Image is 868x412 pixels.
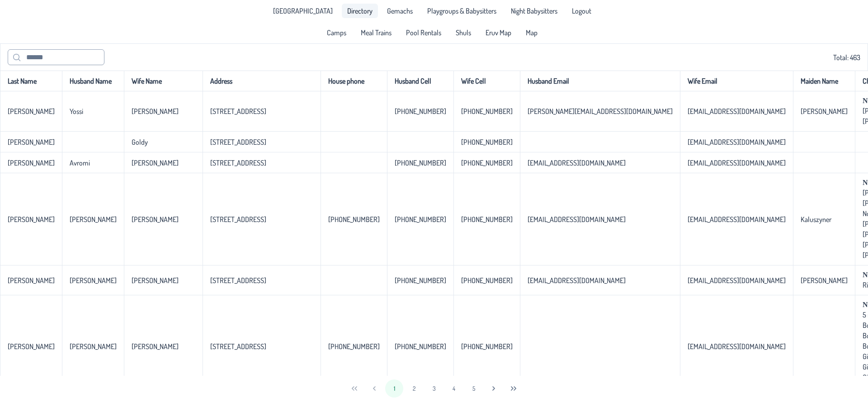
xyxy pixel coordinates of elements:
[401,25,447,40] a: Pool Rentals
[8,49,860,65] div: Total: 463
[321,71,387,91] th: House phone
[132,342,179,351] p-celleditor: [PERSON_NAME]
[70,342,117,351] p-celleditor: [PERSON_NAME]
[8,137,55,147] p-celleditor: [PERSON_NAME]
[461,137,513,147] p-celleditor: [PHONE_NUMBER]
[132,107,179,116] p-celleditor: [PERSON_NAME]
[688,137,786,147] p-celleditor: [EMAIL_ADDRESS][DOMAIN_NAME]
[445,379,463,398] button: 4
[801,215,831,224] p-celleditor: Kaluszyner
[511,7,557,14] span: Night Babysitters
[688,215,786,224] p-celleditor: [EMAIL_ADDRESS][DOMAIN_NAME]
[528,215,626,224] p-celleditor: [EMAIL_ADDRESS][DOMAIN_NAME]
[70,276,117,285] p-celleditor: [PERSON_NAME]
[385,379,403,398] button: 1
[688,107,786,116] p-celleditor: [EMAIL_ADDRESS][DOMAIN_NAME]
[801,107,848,116] p-celleditor: [PERSON_NAME]
[347,7,373,14] span: Directory
[70,107,83,116] p-celleditor: Yossi
[526,29,538,36] span: Map
[382,4,418,18] a: Gemachs
[8,158,55,167] p-celleditor: [PERSON_NAME]
[210,276,266,285] p-celleditor: [STREET_ADDRESS]
[485,379,503,398] button: Next Page
[210,107,266,116] p-celleditor: [STREET_ADDRESS]
[801,276,848,285] p-celleditor: [PERSON_NAME]
[342,4,378,18] a: Directory
[328,215,380,224] p-celleditor: [PHONE_NUMBER]
[395,215,446,224] p-celleditor: [PHONE_NUMBER]
[406,29,441,36] span: Pool Rentals
[461,158,513,167] p-celleditor: [PHONE_NUMBER]
[461,342,513,351] p-celleditor: [PHONE_NUMBER]
[395,276,446,285] p-celleditor: [PHONE_NUMBER]
[688,158,786,167] p-celleditor: [EMAIL_ADDRESS][DOMAIN_NAME]
[461,276,513,285] p-celleditor: [PHONE_NUMBER]
[132,215,179,224] p-celleditor: [PERSON_NAME]
[8,107,55,116] p-celleditor: [PERSON_NAME]
[520,25,543,40] a: Map
[210,342,266,351] p-celleditor: [STREET_ADDRESS]
[572,7,591,14] span: Logout
[480,25,517,40] a: Eruv Map
[461,215,513,224] p-celleditor: [PHONE_NUMBER]
[528,107,673,116] p-celleditor: [PERSON_NAME][EMAIL_ADDRESS][DOMAIN_NAME]
[520,71,680,91] th: Husband Email
[62,71,124,91] th: Husband Name
[268,4,338,18] a: [GEOGRAPHIC_DATA]
[268,4,338,18] li: Pine Lake Park
[566,4,597,18] li: Logout
[210,137,266,147] p-celleditor: [STREET_ADDRESS]
[405,379,423,398] button: 2
[210,158,266,167] p-celleditor: [STREET_ADDRESS]
[422,4,502,18] a: Playgroups & Babysitters
[387,7,413,14] span: Gemachs
[70,215,117,224] p-celleditor: [PERSON_NAME]
[528,158,626,167] p-celleditor: [EMAIL_ADDRESS][DOMAIN_NAME]
[387,71,453,91] th: Husband Cell
[486,29,511,36] span: Eruv Map
[528,276,626,285] p-celleditor: [EMAIL_ADDRESS][DOMAIN_NAME]
[8,215,55,224] p-celleditor: [PERSON_NAME]
[361,29,392,36] span: Meal Trains
[124,71,203,91] th: Wife Name
[355,25,397,40] a: Meal Trains
[321,25,352,40] a: Camps
[456,29,471,36] span: Shuls
[70,158,90,167] p-celleditor: Avromi
[680,71,793,91] th: Wife Email
[210,215,266,224] p-celleditor: [STREET_ADDRESS]
[793,71,855,91] th: Maiden Name
[395,342,446,351] p-celleditor: [PHONE_NUMBER]
[425,379,443,398] button: 3
[450,25,476,40] a: Shuls
[203,71,321,91] th: Address
[395,107,446,116] p-celleditor: [PHONE_NUMBER]
[453,71,520,91] th: Wife Cell
[327,29,346,36] span: Camps
[395,158,446,167] p-celleditor: [PHONE_NUMBER]
[8,342,55,351] p-celleditor: [PERSON_NAME]
[427,7,496,14] span: Playgroups & Babysitters
[273,7,333,14] span: [GEOGRAPHIC_DATA]
[465,379,483,398] button: 5
[132,158,179,167] p-celleditor: [PERSON_NAME]
[328,342,380,351] p-celleditor: [PHONE_NUMBER]
[461,107,513,116] p-celleditor: [PHONE_NUMBER]
[688,276,786,285] p-celleditor: [EMAIL_ADDRESS][DOMAIN_NAME]
[8,276,55,285] p-celleditor: [PERSON_NAME]
[132,137,148,147] p-celleditor: Goldy
[505,4,563,18] a: Night Babysitters
[505,379,523,398] button: Last Page
[132,276,179,285] p-celleditor: [PERSON_NAME]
